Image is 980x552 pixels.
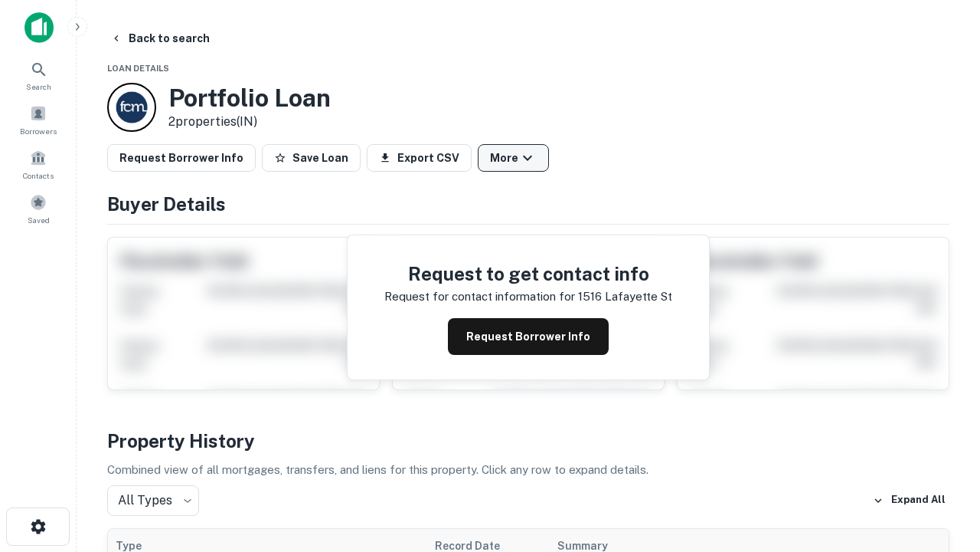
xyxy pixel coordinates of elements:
button: More [478,144,549,172]
span: Borrowers [20,125,57,137]
span: Contacts [23,169,54,182]
p: Combined view of all mortgages, transfers, and liens for this property. Click any row to expand d... [107,461,949,479]
button: Request Borrower Info [107,144,256,172]
h4: Property History [107,427,949,455]
button: Export CSV [367,144,472,172]
a: Search [5,54,72,96]
p: Request for contact information for [384,287,575,306]
a: Borrowers [5,99,72,140]
p: 1516 lafayette st [578,287,672,306]
div: All Types [107,485,199,516]
span: Search [26,80,51,93]
a: Saved [5,188,72,229]
button: Back to search [104,25,216,52]
button: Expand All [869,489,949,512]
button: Save Loan [262,144,361,172]
img: capitalize-icon.png [24,12,54,43]
h4: Request to get contact info [384,260,672,287]
a: Contacts [5,143,72,185]
span: Saved [28,214,50,226]
button: Request Borrower Info [448,318,609,355]
span: Loan Details [107,64,169,73]
h4: Buyer Details [107,190,949,218]
iframe: Chat Widget [903,429,980,503]
h3: Portfolio Loan [168,84,331,113]
p: 2 properties (IN) [168,113,331,131]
